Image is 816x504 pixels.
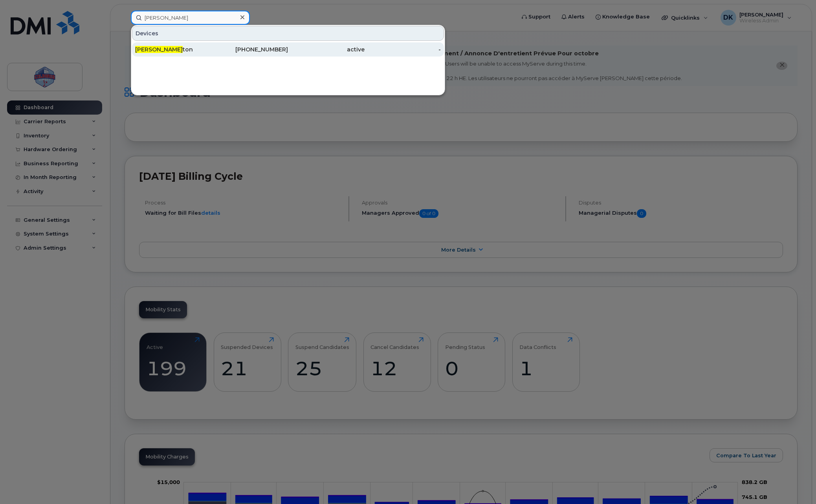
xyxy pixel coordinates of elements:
[212,46,288,53] div: [PHONE_NUMBER]
[132,26,444,41] div: Devices
[288,46,365,53] div: active
[132,42,444,57] a: [PERSON_NAME]ton[PHONE_NUMBER]active-
[135,46,183,53] span: [PERSON_NAME]
[135,46,212,53] div: ton
[365,46,441,53] div: -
